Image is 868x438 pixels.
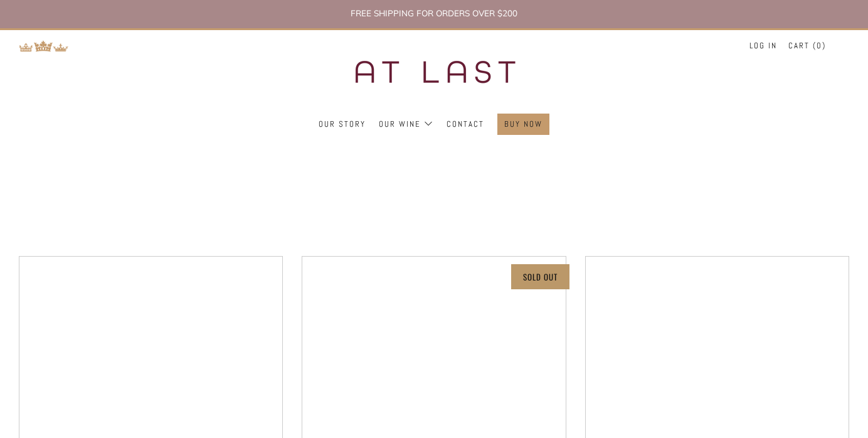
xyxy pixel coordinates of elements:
p: Sold Out [523,269,558,285]
a: Return to TKW Merchants [19,39,69,51]
a: Our Wine [379,114,433,134]
img: Return to TKW Merchants [19,40,69,52]
span: 0 [817,40,822,51]
a: Contact [447,114,484,134]
a: Buy Now [504,114,542,134]
a: Cart (0) [788,36,826,56]
img: three kings wine merchants [324,30,544,114]
a: Our Story [319,114,366,134]
a: Log in [749,36,777,56]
